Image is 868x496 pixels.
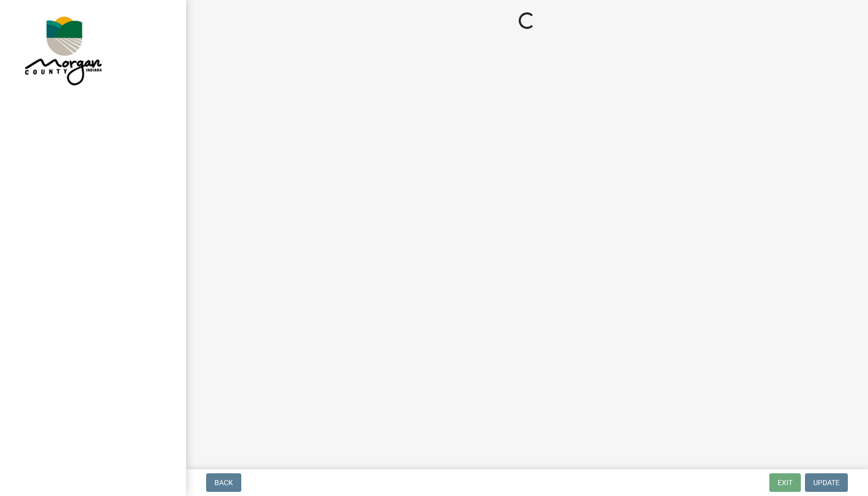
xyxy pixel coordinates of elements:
button: Update [805,473,848,492]
button: Exit [769,473,801,492]
img: Morgan County, Indiana [21,11,104,88]
span: Update [813,478,840,487]
span: Back [214,478,233,487]
button: Back [206,473,241,492]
